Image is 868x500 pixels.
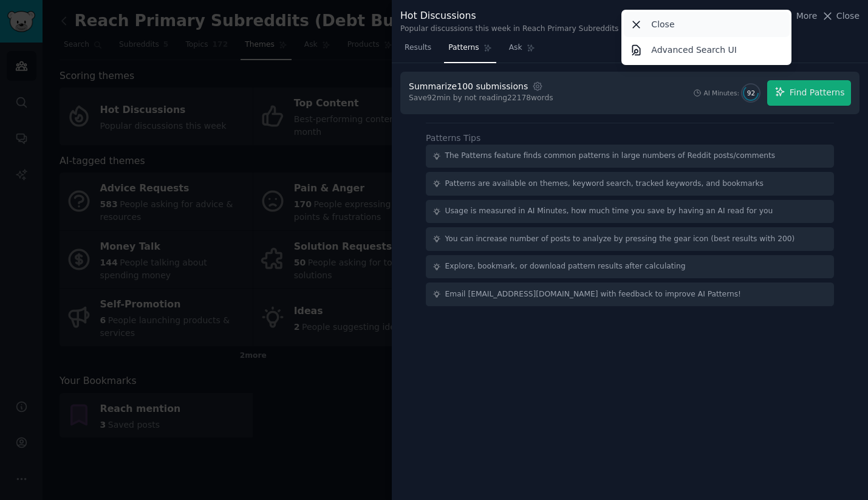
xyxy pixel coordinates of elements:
[426,133,480,143] label: Patterns Tips
[445,206,773,217] div: Usage is measured in AI Minutes, how much time you save by having an AI read for you
[703,89,739,97] div: AI Minutes:
[400,9,734,24] div: Hot Discussions
[651,44,737,57] p: Advanced Search UI
[509,43,522,53] span: Ask
[651,18,674,31] p: Close
[821,10,859,22] button: Close
[444,38,496,63] a: Patterns
[400,24,734,35] div: Popular discussions this week in Reach Primary Subreddits (Debt Burdened) communities
[767,80,851,106] button: Find Patterns
[409,93,553,104] div: Save 92 min by not reading 22178 words
[445,179,764,190] div: Patterns are available on themes, keyword search, tracked keywords, and bookmarks
[836,10,859,22] span: Close
[405,43,431,53] span: Results
[445,261,686,272] div: Explore, bookmark, or download pattern results after calculating
[796,10,818,22] span: More
[445,234,795,245] div: You can increase number of posts to analyze by pressing the gear icon (best results with 200)
[448,43,479,53] span: Patterns
[445,289,742,300] div: Email [EMAIL_ADDRESS][DOMAIN_NAME] with feedback to improve AI Patterns!
[505,38,539,63] a: Ask
[624,37,790,63] a: Advanced Search UI
[409,80,528,93] div: Summarize 100 submissions
[445,151,776,162] div: The Patterns feature finds common patterns in large numbers of Reddit posts/comments
[790,86,845,99] span: Find Patterns
[784,10,818,22] button: More
[747,89,755,97] span: 92
[400,38,436,63] a: Results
